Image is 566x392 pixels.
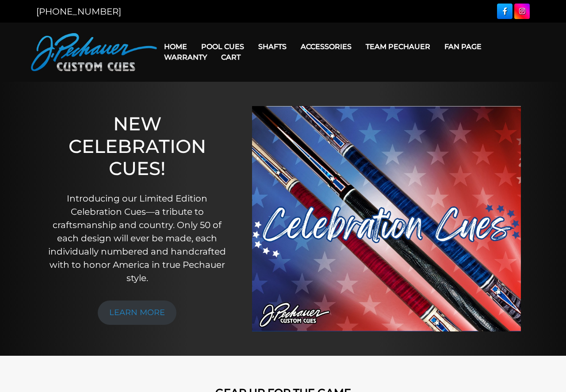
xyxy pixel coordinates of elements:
[36,6,121,17] a: [PHONE_NUMBER]
[194,35,251,58] a: Pool Cues
[47,192,227,285] p: Introducing our Limited Edition Celebration Cues—a tribute to craftsmanship and country. Only 50 ...
[98,301,176,325] a: LEARN MORE
[294,35,359,58] a: Accessories
[47,113,227,179] h1: NEW CELEBRATION CUES!
[157,35,194,58] a: Home
[157,46,214,69] a: Warranty
[251,35,294,58] a: Shafts
[437,35,489,58] a: Fan Page
[359,35,437,58] a: Team Pechauer
[214,46,248,69] a: Cart
[31,33,157,71] img: Pechauer Custom Cues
